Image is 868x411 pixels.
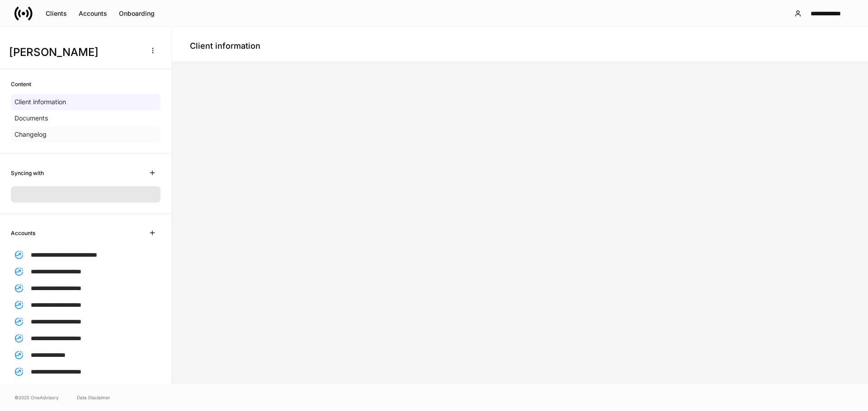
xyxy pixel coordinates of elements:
[9,45,140,60] h3: [PERSON_NAME]
[119,10,155,17] div: Onboarding
[14,97,66,106] p: Client information
[79,10,107,17] div: Accounts
[11,110,160,126] a: Documents
[11,80,31,88] h6: Content
[14,130,47,139] p: Changelog
[77,394,110,401] a: Data Disclaimer
[190,41,260,51] h4: Client information
[11,126,160,143] a: Changelog
[46,10,67,17] div: Clients
[14,114,48,123] p: Documents
[113,6,160,21] button: Onboarding
[14,394,59,401] span: © 2025 OneAdvisory
[40,6,73,21] button: Clients
[11,94,160,110] a: Client information
[11,169,44,177] h6: Syncing with
[73,6,113,21] button: Accounts
[11,229,35,237] h6: Accounts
